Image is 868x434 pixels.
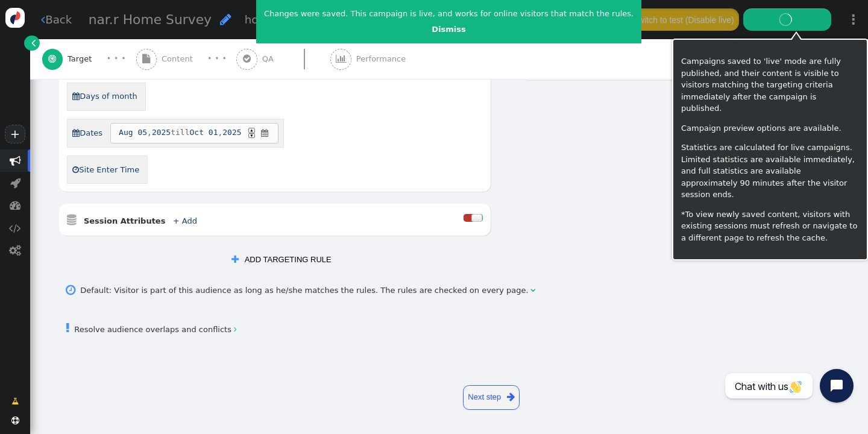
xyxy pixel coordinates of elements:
span: home survey [245,13,316,26]
div: · · · [207,51,226,66]
span:  [507,390,515,404]
span:  [220,13,231,26]
span:  [31,37,36,49]
span: Target [68,53,96,65]
a: Resolve audience overlaps and conflicts [66,325,237,334]
span:  [66,322,70,334]
span:  [234,325,237,333]
img: logo-icon.svg [5,8,25,28]
a: Back [41,11,72,28]
a: + [5,125,25,143]
span: 05 [137,127,147,139]
span:  [530,285,535,297]
span:  [72,129,80,137]
span:  [260,127,270,139]
a: ⋮ [839,2,868,37]
span:  [11,395,19,407]
a:  Target · · · [42,39,136,79]
span:  [10,177,20,189]
div: ▲ [248,128,254,133]
div: · · · [107,51,125,66]
a: Site Enter Time [72,160,140,180]
span: 01 [209,127,218,139]
a:  Session Attributes + Add [67,216,215,225]
span:  [243,54,251,63]
span:  [231,255,239,264]
a:  QA [236,39,330,79]
div: Default: Visitor is part of this audience as long as he/she matches the rules. The rules are chec... [80,285,530,297]
p: Campaigns saved to 'live' mode are fully published, and their content is visible to visitors matc... [681,55,859,115]
a:  Content · · · [136,39,237,79]
p: Statistics are calculated for live campaigns. Limited statistics are available immediately, and f... [681,142,859,201]
p: *To view newly saved content, visitors with existing sessions must refresh or navigate to a diffe... [681,209,859,244]
span:  [48,54,56,63]
div: ▼ [248,133,254,139]
a: + Add [173,216,197,225]
span: Performance [356,53,410,65]
span:  [72,92,80,100]
b: Session Attributes [84,216,166,225]
span:  [336,54,347,63]
span:  [10,200,21,211]
a:  Performance [330,39,431,79]
span:  [9,222,21,234]
a: Dates [72,124,103,143]
span:  [41,14,45,25]
button: ADD TARGETING RULE [224,250,339,270]
span: QA [262,53,278,65]
a: Days of month [72,87,137,106]
a: Dismiss [432,25,465,34]
button: Save and Switch to test (Disable live) [590,8,739,30]
a:  [4,391,27,412]
span: Content [162,53,198,65]
span:  [9,245,21,256]
p: Campaign preview options are available. [681,122,859,134]
span:  [67,214,77,225]
span: Oct [190,127,204,139]
span:  [10,155,21,166]
span: , till , [110,123,278,143]
span: nar.r Home Survey [89,12,212,27]
span:  [11,417,19,424]
span: Aug [119,127,133,139]
a: Next step [463,385,520,410]
span:  [66,281,76,299]
a:  [24,36,39,51]
span:  [142,54,150,63]
span: 2025 [152,127,171,139]
span:  [72,166,79,174]
span: 2025 [222,127,241,139]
